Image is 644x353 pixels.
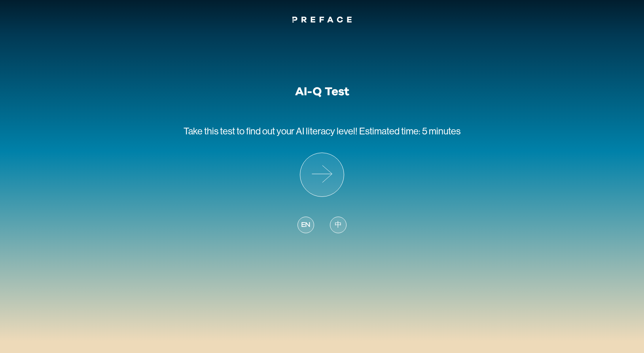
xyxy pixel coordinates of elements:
[246,126,358,136] span: find out your AI literacy level!
[359,126,460,136] span: Estimated time: 5 minutes
[295,85,349,99] h1: AI-Q Test
[184,126,244,136] span: Take this test to
[335,220,342,230] span: 中
[301,220,311,230] span: EN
